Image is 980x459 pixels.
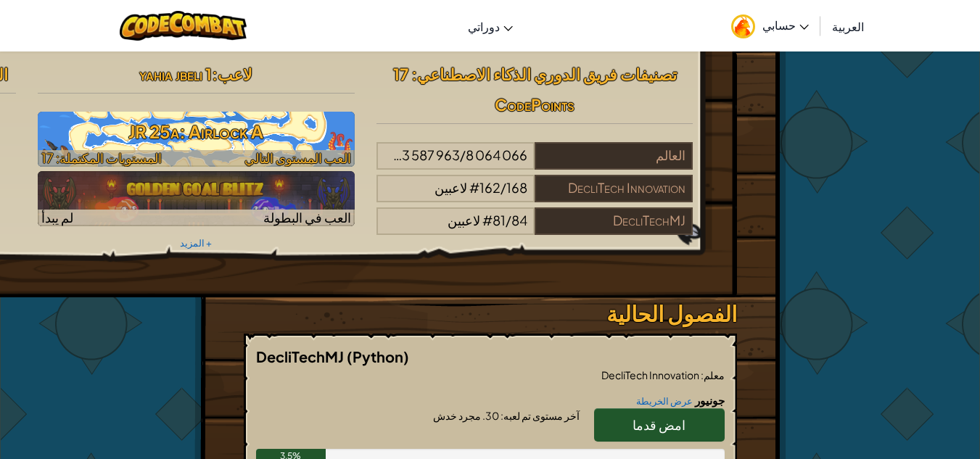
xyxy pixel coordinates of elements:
a: عرض الخريطة [629,395,693,407]
span: العب في البطولة [263,209,351,226]
img: avatar [731,15,755,38]
span: مجرد خدش [433,409,482,422]
span: 168 [506,179,527,196]
span: امض قدما [633,416,685,433]
div: العالم [535,142,693,170]
h3: JR 25a: Airlock A [38,115,355,148]
span: لم يبدأ [41,209,73,226]
span: معلم [704,368,725,381]
span: تصنيفات فريق الدوري الذكاء الاصطناعي [417,64,677,84]
a: + المزيد [180,237,212,249]
span: # [482,212,493,228]
a: العربية [825,7,871,46]
span: 3 587 963 [393,146,460,163]
span: : [212,64,218,84]
span: العربية [832,19,864,34]
img: Golden Goal [38,171,355,226]
span: / [506,212,511,228]
a: العب المستوى التالي [38,112,355,167]
span: # [392,146,402,163]
a: حسابي [724,3,816,49]
span: DecliTech Innovation [601,368,701,381]
span: حسابي [762,17,809,33]
a: DecliTechMJ#81/84لاعبين [376,221,693,238]
span: / [501,179,506,196]
span: المستويات المكتملة: 17 [41,149,162,166]
h3: الفصول الحالية [244,297,737,330]
span: العب المستوى التالي [244,149,351,166]
span: # [469,179,479,196]
span: 8 064 066 [466,146,527,163]
span: / [460,146,466,163]
span: DecliTechMJ [256,347,347,365]
img: CodeCombat logo [120,11,247,41]
span: لاعبين [448,212,480,228]
div: DecliTech Innovation [535,175,693,202]
img: JR 25a: Airlock A [38,112,355,167]
span: : [701,368,704,381]
span: (Python) [347,347,409,365]
span: جونيور [693,393,725,407]
span: 81 [493,212,506,228]
span: دوراتي [468,19,500,34]
span: 162 [479,179,501,196]
span: لاعبين [435,179,467,196]
span: آخر مستوى تم لعبه [503,409,580,422]
a: لم يبدأالعب في البطولة [38,171,355,226]
span: yahia jbeli 1 [139,64,212,84]
div: DecliTechMJ [535,207,693,235]
a: دوراتي [461,7,520,46]
span: : 17 CodePoints [393,64,575,115]
span: 30. [482,409,501,422]
span: : [501,409,503,422]
span: 84 [511,212,527,228]
span: لاعب [218,64,252,84]
a: DecliTech Innovation#162/168لاعبين [376,189,693,205]
a: العالم#3 587 963/8 064 066لاعبين [376,156,693,173]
